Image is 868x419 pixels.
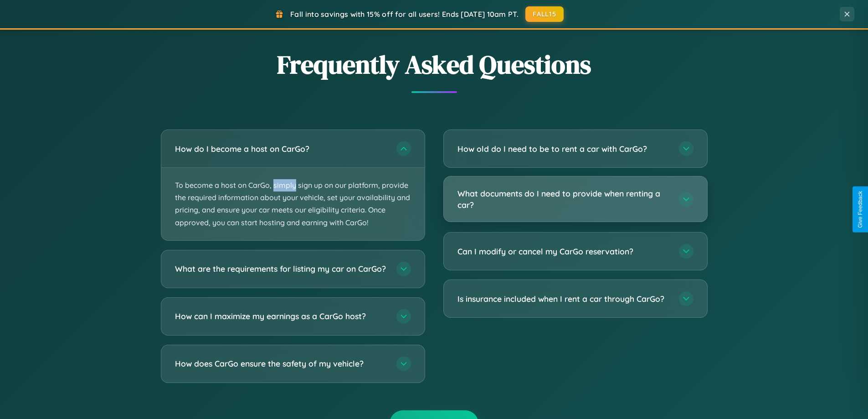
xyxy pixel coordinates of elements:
[457,246,670,257] h3: Can I modify or cancel my CarGo reservation?
[290,10,519,19] span: Fall into savings with 15% off for all users! Ends [DATE] 10am PT.
[525,6,564,22] button: FALL15
[175,143,387,155] h3: How do I become a host on CarGo?
[857,191,863,228] div: Give Feedback
[457,143,670,155] h3: How old do I need to be to rent a car with CarGo?
[161,168,425,240] p: To become a host on CarGo, simply sign up on our platform, provide the required information about...
[175,310,387,322] h3: How can I maximize my earnings as a CarGo host?
[457,188,670,210] h3: What documents do I need to provide when renting a car?
[175,263,387,274] h3: What are the requirements for listing my car on CarGo?
[175,358,387,369] h3: How does CarGo ensure the safety of my vehicle?
[457,293,670,305] h3: Is insurance included when I rent a car through CarGo?
[161,47,708,82] h2: Frequently Asked Questions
